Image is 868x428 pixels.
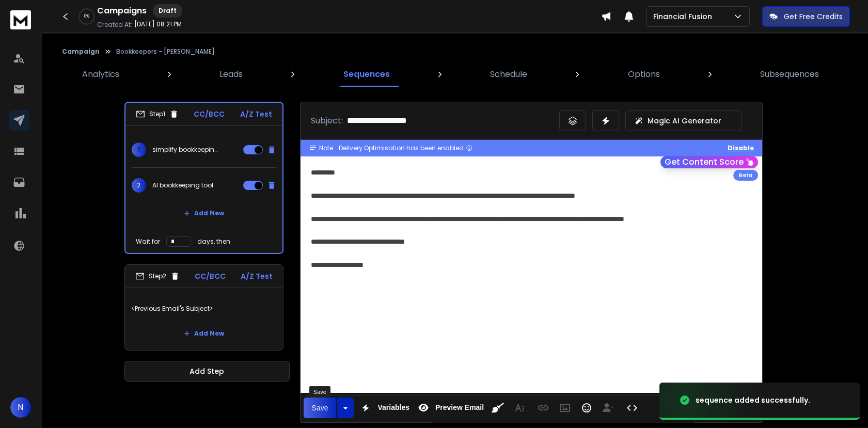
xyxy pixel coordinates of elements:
[132,142,146,157] span: 1
[728,144,754,152] button: Disable
[135,272,180,281] div: Step 2
[213,62,249,87] a: Leads
[97,5,147,17] h1: Campaigns
[577,398,596,418] button: Emoticons
[10,397,31,418] button: N
[622,62,666,87] a: Options
[337,62,396,87] a: Sequences
[484,62,533,87] a: Schedule
[319,144,335,152] span: Note:
[194,109,225,119] p: CC/BCC
[555,398,575,418] button: Insert Image (Ctrl+P)
[490,68,527,81] p: Schedule
[116,47,215,56] p: Bookkeepers - [PERSON_NAME]
[241,271,273,281] p: A/Z Test
[152,181,213,189] p: AI bookkeeping tool
[136,109,179,119] div: Step 1
[510,398,529,418] button: More Text
[433,403,486,412] span: Preview Email
[414,398,486,418] button: Preview Email
[62,47,100,56] button: Campaign
[219,68,243,81] p: Leads
[134,20,182,28] p: [DATE] 08:21 PM
[176,323,232,344] button: Add New
[733,170,758,181] div: Beta
[754,62,825,87] a: Subsequences
[648,116,721,126] p: Magic AI Generator
[195,271,226,281] p: CC/BCC
[375,403,412,412] span: Variables
[124,264,283,351] li: Step2CC/BCCA/Z Test<Previous Email's Subject>Add New
[343,68,390,81] p: Sequences
[311,115,343,127] p: Subject:
[153,4,182,18] div: Draft
[84,13,89,20] p: 0 %
[622,398,642,418] button: Code View
[76,62,125,87] a: Analytics
[304,398,337,418] button: Save
[197,237,230,246] p: days, then
[760,68,819,81] p: Subsequences
[628,68,660,81] p: Options
[488,398,508,418] button: Clean HTML
[660,156,758,168] button: Get Content Score
[653,11,716,22] p: Financial Fusion
[598,398,618,418] button: Insert Unsubscribe Link
[10,10,31,29] img: logo
[176,203,232,224] button: Add New
[82,68,119,81] p: Analytics
[97,21,132,29] p: Created At:
[131,294,277,323] p: <Previous Email's Subject>
[124,361,290,382] button: Add Step
[533,398,553,418] button: Insert Link (Ctrl+K)
[152,146,218,154] p: simplify bookkeeping
[339,144,473,152] div: Delivery Optimisation has been enabled
[356,398,412,418] button: Variables
[240,109,272,119] p: A/Z Test
[696,395,810,405] div: sequence added successfully.
[124,102,283,254] li: Step1CC/BCCA/Z Test1simplify bookkeeping2AI bookkeeping toolAdd NewWait fordays, then
[625,110,741,131] button: Magic AI Generator
[762,6,850,27] button: Get Free Credits
[132,178,146,193] span: 2
[136,237,160,246] p: Wait for
[784,11,843,22] p: Get Free Credits
[309,386,330,398] div: Save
